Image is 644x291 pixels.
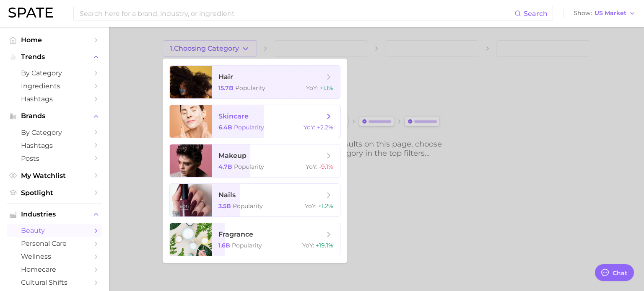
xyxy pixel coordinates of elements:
span: Industries [21,211,88,218]
a: by Category [7,67,102,80]
span: skincare [218,112,249,120]
span: YoY : [305,202,317,210]
span: Hashtags [21,95,88,103]
a: Hashtags [7,139,102,152]
button: Brands [7,110,102,122]
button: Industries [7,208,102,221]
span: Trends [21,53,88,61]
a: by Category [7,126,102,139]
span: 1.6b [218,242,230,249]
span: Popularity [234,163,264,170]
span: -9.1% [319,163,333,170]
span: Posts [21,155,88,162]
span: +1.1% [319,84,333,92]
button: Trends [7,51,102,63]
span: personal care [21,239,88,247]
span: Home [21,36,88,44]
span: YoY : [302,242,314,249]
span: +19.1% [316,242,333,249]
a: personal care [7,237,102,250]
span: by Category [21,69,88,77]
span: US Market [595,11,626,15]
span: makeup [218,152,247,160]
span: hair [218,73,233,81]
img: SPATE [8,8,53,18]
span: homecare [21,265,88,273]
span: +1.2% [318,202,333,210]
span: YoY : [306,163,317,170]
span: My Watchlist [21,172,88,180]
span: Popularity [233,202,263,210]
a: cultural shifts [7,276,102,289]
span: Popularity [235,84,265,92]
a: beauty [7,224,102,237]
span: cultural shifts [21,278,88,286]
a: Home [7,33,102,46]
span: wellness [21,252,88,260]
span: 6.4b [218,124,232,131]
span: Search [524,10,548,18]
a: Posts [7,152,102,165]
span: by Category [21,129,88,136]
span: Show [574,11,592,15]
span: fragrance [218,230,253,238]
span: Brands [21,112,88,120]
a: Hashtags [7,93,102,106]
a: homecare [7,263,102,276]
span: Ingredients [21,82,88,90]
a: My Watchlist [7,169,102,182]
span: Spotlight [21,189,88,197]
span: 3.5b [218,202,231,210]
span: nails [218,191,236,199]
span: Popularity [232,242,262,249]
ul: 1.Choosing Category [163,59,347,263]
span: Hashtags [21,142,88,149]
a: Spotlight [7,186,102,199]
span: beauty [21,227,88,234]
span: YoY : [304,124,315,131]
a: wellness [7,250,102,263]
span: 4.7b [218,163,232,170]
span: 15.7b [218,84,234,92]
span: YoY : [306,84,318,92]
span: Popularity [234,124,264,131]
button: ShowUS Market [571,8,638,19]
input: Search here for a brand, industry, or ingredient [79,6,514,21]
span: +2.2% [317,124,333,131]
a: Ingredients [7,80,102,93]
